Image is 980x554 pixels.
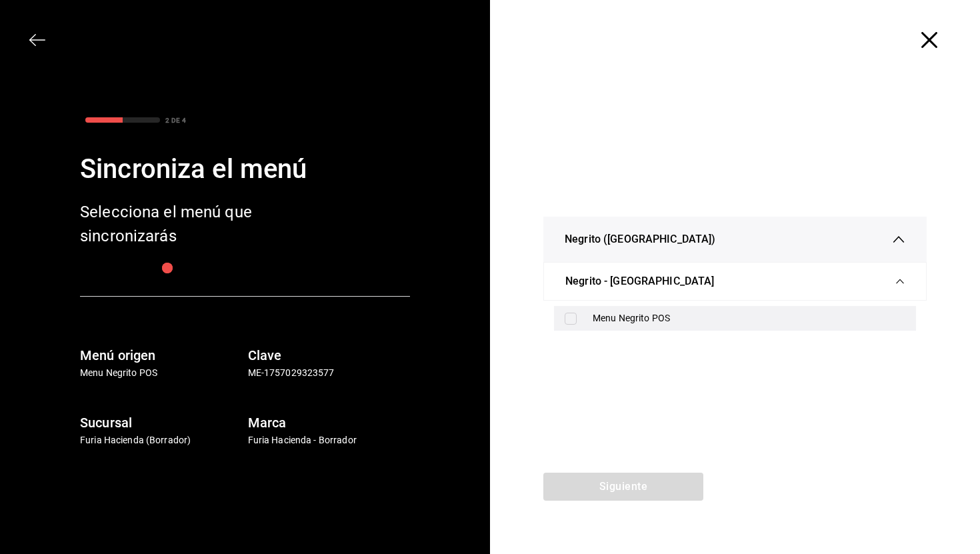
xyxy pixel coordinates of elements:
[80,433,243,447] p: Furia Hacienda (Borrador)
[248,412,411,433] h6: Marca
[80,149,410,189] div: Sincroniza el menú
[565,273,715,289] span: Negrito - [GEOGRAPHIC_DATA]
[565,231,716,247] span: Negrito ([GEOGRAPHIC_DATA])
[80,200,293,248] div: Selecciona el menú que sincronizarás
[593,311,905,325] div: Menu Negrito POS
[165,115,186,125] div: 2 DE 4
[80,412,243,433] h6: Sucursal
[248,366,411,380] p: ME-1757029323577
[80,366,243,380] p: Menu Negrito POS
[80,345,243,366] h6: Menú origen
[248,345,411,366] h6: Clave
[248,433,411,447] p: Furia Hacienda - Borrador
